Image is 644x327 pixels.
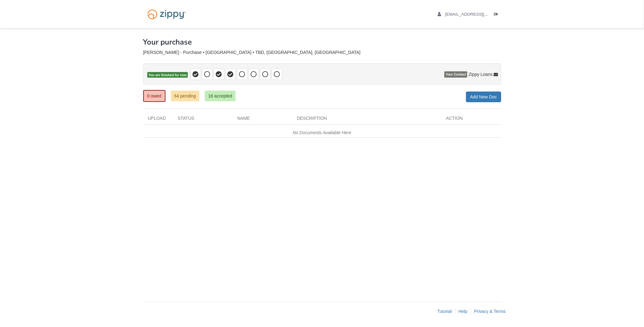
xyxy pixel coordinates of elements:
[438,12,517,18] a: edit profile
[143,6,190,22] img: Logo
[441,115,501,124] div: Action
[458,309,468,314] a: Help
[445,12,517,17] span: arvizuteacher01@gmail.com
[143,90,165,102] a: 0 owed
[171,91,199,101] a: 64 pending
[205,91,235,101] a: 16 accepted
[147,72,188,78] span: You are finished for now
[143,50,501,55] div: [PERSON_NAME] - Purchase • [GEOGRAPHIC_DATA] • TBD, [GEOGRAPHIC_DATA], [GEOGRAPHIC_DATA]
[143,38,192,46] h1: Your purchase
[233,115,292,124] div: Name
[143,115,173,124] div: Upload
[437,309,452,314] a: Tutorial
[494,12,501,18] a: Log out
[468,71,492,78] span: Zippy Loans
[292,115,441,124] div: Description
[474,309,506,314] a: Privacy & Terms
[444,71,467,78] span: Your Contact
[173,115,233,124] div: Status
[466,92,501,102] a: Add New Doc
[293,130,351,135] em: No Documents Available Here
